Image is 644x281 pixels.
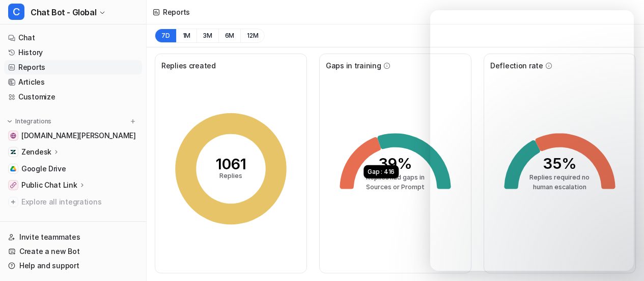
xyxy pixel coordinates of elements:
[4,129,142,143] a: price-agg-sandy.vercel.app[DOMAIN_NAME][PERSON_NAME]
[8,4,24,20] span: C
[378,155,412,172] tspan: 39%
[4,60,142,74] a: Reports
[21,131,136,141] span: [DOMAIN_NAME][PERSON_NAME]
[4,90,142,104] a: Customize
[4,162,142,176] a: Google DriveGoogle Drive
[4,116,54,126] button: Integrations
[430,10,634,271] iframe: To enrich screen reader interactions, please activate Accessibility in Grammarly extension settings
[216,155,246,173] tspan: 1061
[366,183,425,191] tspan: Sources or Prompt
[129,118,136,125] img: menu_add.svg
[161,60,216,71] span: Replies created
[163,7,190,17] div: Reports
[326,60,381,71] span: Gaps in training
[10,166,16,172] img: Google Drive
[6,118,13,125] img: expand menu
[31,5,96,19] span: Chat Bot - Global
[21,180,77,190] p: Public Chat Link
[10,133,16,139] img: price-agg-sandy.vercel.app
[240,29,265,43] button: 12M
[366,173,425,181] tspan: Replies had gaps in
[10,149,16,155] img: Zendesk
[8,197,18,207] img: explore all integrations
[219,172,242,180] tspan: Replies
[4,75,142,89] a: Articles
[4,195,142,209] a: Explore all integrations
[10,182,16,188] img: Public Chat Link
[218,29,241,43] button: 6M
[4,45,142,60] a: History
[4,31,142,45] a: Chat
[4,244,142,259] a: Create a new Bot
[21,194,138,210] span: Explore all integrations
[4,230,142,244] a: Invite teammates
[176,29,197,43] button: 1M
[15,117,51,125] p: Integrations
[197,29,218,43] button: 3M
[21,147,51,157] p: Zendesk
[21,164,66,174] span: Google Drive
[155,29,176,43] button: 7D
[4,259,142,273] a: Help and support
